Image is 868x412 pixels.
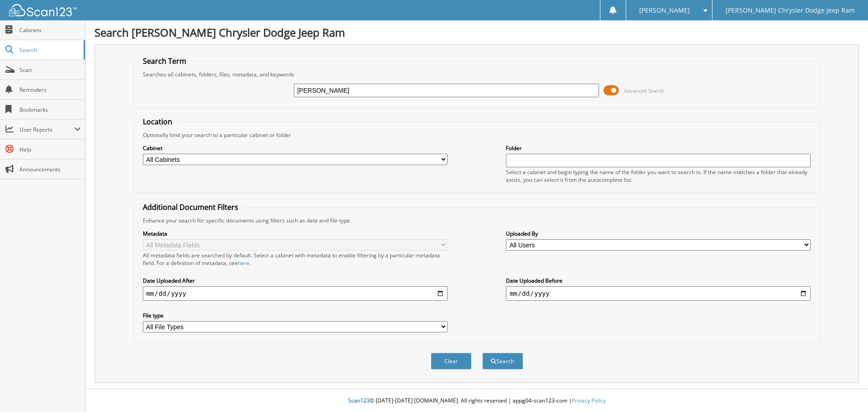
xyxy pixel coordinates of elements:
[624,87,664,94] span: Advanced Search
[482,353,523,369] button: Search
[19,146,80,153] span: Help
[143,144,448,152] label: Cabinet
[572,397,606,404] a: Privacy Policy
[639,8,690,13] span: [PERSON_NAME]
[85,390,868,412] div: © [DATE]-[DATE] [DOMAIN_NAME]. All rights reserved | appg04-scan123-com |
[506,230,811,237] label: Uploaded By
[238,259,250,267] a: here
[143,230,448,237] label: Metadata
[138,202,243,212] legend: Additional Document Filters
[138,71,816,78] div: Searches all cabinets, folders, files, metadata, and keywords
[19,166,80,173] span: Announcements
[94,25,859,40] h1: Search [PERSON_NAME] Chrysler Dodge Jeep Ram
[431,353,472,369] button: Clear
[506,168,811,184] div: Select a cabinet and begin typing the name of the folder you want to search in. If the name match...
[138,56,191,66] legend: Search Term
[506,277,811,284] label: Date Uploaded Before
[19,126,74,133] span: User Reports
[143,286,448,301] input: start
[138,217,816,224] div: Enhance your search for specific documents using filters such as date and file type.
[506,286,811,301] input: end
[138,117,177,127] legend: Location
[143,312,448,319] label: File type
[19,106,80,114] span: Bookmarks
[726,8,855,13] span: [PERSON_NAME] Chrysler Dodge Jeep Ram
[19,26,80,34] span: Cabinets
[506,144,811,152] label: Folder
[19,86,80,94] span: Reminders
[19,66,80,74] span: Scan
[138,131,816,139] div: Optionally limit your search to a particular cabinet or folder
[348,397,370,404] span: Scan123
[19,46,79,54] span: Search
[143,277,448,284] label: Date Uploaded After
[9,4,77,16] img: scan123-logo-white.svg
[143,251,448,267] div: All metadata fields are searched by default. Select a cabinet with metadata to enable filtering b...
